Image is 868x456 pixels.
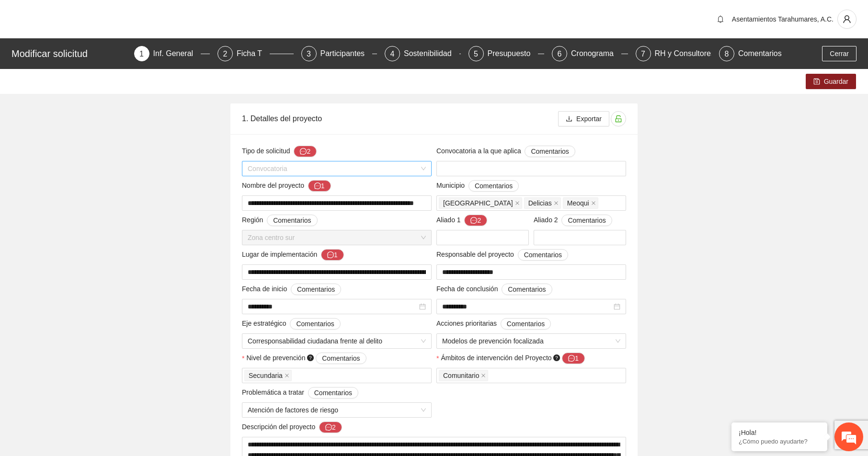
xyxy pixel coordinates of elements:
[244,370,292,381] span: Secundaria
[515,201,520,205] span: close
[468,180,519,192] button: Municipio
[223,50,228,58] span: 2
[561,215,612,226] button: Aliado 2
[443,198,513,208] span: [GEOGRAPHIC_DATA]
[291,284,341,295] button: Fecha de inicio
[611,115,626,123] span: unlock
[237,46,270,61] div: Ficha T
[488,46,538,61] div: Presupuesto
[308,387,358,399] button: Problemática a tratar
[153,46,201,61] div: Inf. General
[822,46,857,61] button: Cerrar
[436,180,519,192] span: Municipio
[248,334,426,348] span: Corresponsabilidad ciudadana frente al delito
[641,50,645,58] span: 7
[534,215,612,226] span: Aliado 2
[501,318,551,330] button: Acciones prioritarias
[568,215,605,226] span: Comentarios
[327,251,334,259] span: message
[576,114,602,124] span: Exportar
[290,318,340,330] button: Eje estratégico
[611,111,626,126] button: unlock
[242,215,318,226] span: Región
[552,46,628,61] div: 6Cronograma
[468,46,545,61] div: 5Presupuesto
[553,354,560,361] span: question-circle
[139,50,144,58] span: 1
[314,388,352,398] span: Comentarios
[568,355,575,363] span: message
[248,403,426,417] span: Atención de factores de riesgo
[56,128,132,225] span: Estamos en línea.
[439,370,488,381] span: Comunitario
[554,201,559,205] span: close
[528,198,552,208] span: Delicias
[390,50,395,58] span: 4
[134,46,210,61] div: 1Inf. General
[242,284,341,295] span: Fecha de inicio
[562,353,585,364] button: Ámbitos de intervención del Proyecto question-circle
[713,15,728,23] span: bell
[524,250,562,260] span: Comentarios
[439,197,522,209] span: Chihuahua
[50,49,161,61] div: Chatee con nosotros ahora
[713,11,728,27] button: bell
[732,15,834,23] span: Asentamientos Tarahumares, A.C.
[566,115,572,123] span: download
[558,111,609,126] button: downloadExportar
[738,46,782,61] div: Comentarios
[436,146,575,157] span: Convocatoria a la que aplica
[567,198,589,208] span: Meoqui
[273,215,311,226] span: Comentarios
[307,50,311,58] span: 3
[285,373,289,378] span: close
[242,422,342,433] span: Descripción del proyecto
[475,181,513,191] span: Comentarios
[385,46,461,61] div: 4Sostenibilidad
[558,50,562,58] span: 6
[296,319,334,329] span: Comentarios
[242,387,358,399] span: Problemática a tratar
[242,180,331,192] span: Nombre del proyecto
[325,424,332,432] span: message
[725,50,729,58] span: 8
[824,76,848,87] span: Guardar
[442,334,620,348] span: Modelos de prevención focalizada
[436,284,552,295] span: Fecha de conclusión
[719,46,782,61] div: 8Comentarios
[316,353,366,364] button: Nivel de prevención question-circle
[249,370,283,381] span: Secundaria
[217,46,294,61] div: 2Ficha T
[436,318,551,330] span: Acciones prioritarias
[474,50,478,58] span: 5
[481,373,486,378] span: close
[297,284,335,295] span: Comentarios
[11,46,128,61] div: Modificar solicitud
[436,249,568,261] span: Responsable del proyecto
[830,48,849,59] span: Cerrar
[321,249,344,261] button: Lugar de implementación
[507,319,545,329] span: Comentarios
[591,201,596,205] span: close
[5,262,183,295] textarea: Escriba su mensaje y pulse “Intro”
[563,197,598,209] span: Meoqui
[502,284,552,295] button: Fecha de conclusión
[267,215,317,226] button: Región
[655,46,722,61] div: RH y Consultores
[441,353,585,364] span: Ámbitos de intervención del Proyecto
[508,284,546,295] span: Comentarios
[157,5,180,28] div: Minimizar ventana de chat en vivo
[806,74,856,89] button: saveGuardar
[242,146,317,157] span: Tipo de solicitud
[525,146,575,157] button: Convocatoria a la que aplica
[246,353,366,364] span: Nivel de prevención
[319,422,342,433] button: Descripción del proyecto
[294,146,317,157] button: Tipo de solicitud
[300,148,307,156] span: message
[322,353,360,364] span: Comentarios
[518,249,568,261] button: Responsable del proyecto
[242,249,344,261] span: Lugar de implementación
[314,182,321,190] span: message
[464,215,487,226] button: Aliado 1
[838,15,856,23] span: user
